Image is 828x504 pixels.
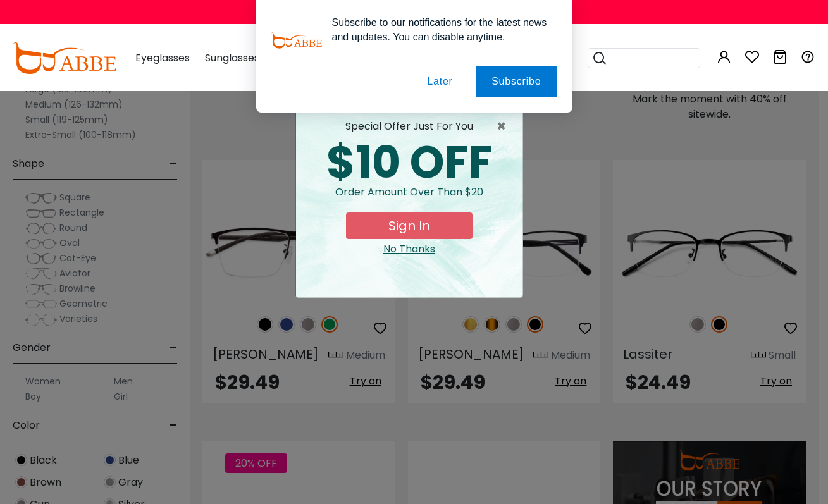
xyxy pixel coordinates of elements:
[411,66,468,97] button: Later
[497,119,512,134] button: Close
[497,119,512,134] span: ×
[271,15,322,66] img: notification icon
[306,140,512,185] div: $10 OFF
[306,119,512,134] div: special offer just for you
[306,242,512,257] div: Close
[476,66,557,97] button: Subscribe
[306,185,512,212] div: Order amount over than $20
[346,212,473,239] button: Sign In
[322,15,557,44] div: Subscribe to our notifications for the latest news and updates. You can disable anytime.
